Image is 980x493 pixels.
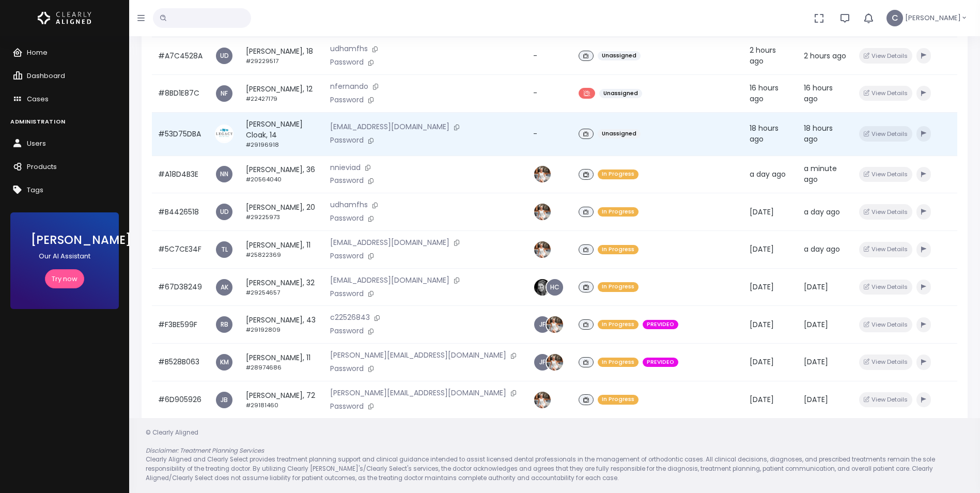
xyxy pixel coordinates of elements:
small: #29192809 [246,326,281,334]
p: [PERSON_NAME][EMAIL_ADDRESS][DOMAIN_NAME] [330,388,521,399]
button: View Details [859,126,912,141]
button: View Details [859,48,912,63]
span: PREVIDEO [643,320,678,330]
span: [DATE] [750,244,774,254]
td: #B528B063 [152,344,209,381]
span: In Progress [598,358,639,367]
button: View Details [859,242,912,257]
td: #5C7CE34F [152,231,209,269]
td: [PERSON_NAME], 20 [240,193,324,231]
p: Password [330,363,521,375]
p: Password [330,175,521,187]
td: #6D905926 [152,381,209,419]
td: [PERSON_NAME], 11 [240,231,324,269]
a: HC [547,279,563,296]
p: Password [330,401,521,412]
span: Home [27,48,48,57]
p: Password [330,251,521,262]
td: [PERSON_NAME] Cloak, 14 [240,112,324,156]
p: udhamfhs [330,199,521,211]
span: JF [534,316,551,333]
span: Unassigned [599,89,642,99]
p: Password [330,135,521,146]
span: 2 hours ago [750,45,776,66]
td: #8BD1E87C [152,74,209,112]
p: Password [330,288,521,300]
td: [PERSON_NAME], 18 [240,37,324,75]
td: [PERSON_NAME], 11 [240,344,324,381]
span: [DATE] [750,357,774,367]
td: - [527,112,572,156]
a: TL [216,241,232,258]
span: Tags [27,185,43,195]
span: a day ago [804,207,840,217]
button: View Details [859,167,912,182]
p: Password [330,213,521,224]
small: #28974686 [246,363,282,372]
td: #B4426518 [152,193,209,231]
td: - [527,74,572,112]
a: KM [216,354,232,371]
a: JB [216,392,232,408]
a: JF [534,354,551,371]
td: #A7C4528A [152,37,209,75]
a: RB [216,316,232,333]
span: Unassigned [598,51,641,61]
span: Products [27,162,57,172]
span: In Progress [598,282,639,292]
small: #25822369 [246,251,281,259]
td: [PERSON_NAME], 43 [240,306,324,344]
span: In Progress [598,245,639,255]
td: #67D38249 [152,268,209,306]
p: [EMAIL_ADDRESS][DOMAIN_NAME] [330,121,521,133]
small: #29181460 [246,401,278,409]
span: Users [27,138,46,148]
p: c22526843 [330,312,521,323]
a: NN [216,166,232,182]
p: [PERSON_NAME][EMAIL_ADDRESS][DOMAIN_NAME] [330,350,521,361]
p: Our AI Assistant [31,251,98,261]
small: #29196918 [246,141,279,149]
span: a minute ago [804,163,837,184]
span: [DATE] [750,282,774,292]
p: [EMAIL_ADDRESS][DOMAIN_NAME] [330,275,521,286]
small: #22427179 [246,95,277,103]
a: UD [216,48,232,64]
span: [DATE] [804,319,828,330]
span: [DATE] [750,207,774,217]
span: Dashboard [27,71,65,81]
td: #53D75DBA [152,112,209,156]
span: In Progress [598,395,639,405]
span: [DATE] [804,394,828,405]
td: #F3BE599F [152,306,209,344]
span: [DATE] [750,319,774,330]
span: a day ago [750,169,786,179]
img: Logo Horizontal [38,7,91,29]
span: In Progress [598,207,639,217]
span: [PERSON_NAME] [905,13,961,23]
button: View Details [859,392,912,407]
p: [EMAIL_ADDRESS][DOMAIN_NAME] [330,237,521,249]
p: nnieviad [330,162,521,174]
span: Cases [27,94,49,104]
td: [PERSON_NAME], 32 [240,268,324,306]
p: udhamfhs [330,43,521,55]
small: #20564040 [246,175,282,183]
span: [DATE] [804,282,828,292]
small: #29225973 [246,213,280,221]
span: In Progress [598,170,639,179]
span: C [886,10,903,26]
td: - [527,37,572,75]
a: NF [216,85,232,102]
button: View Details [859,355,912,369]
button: View Details [859,317,912,332]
